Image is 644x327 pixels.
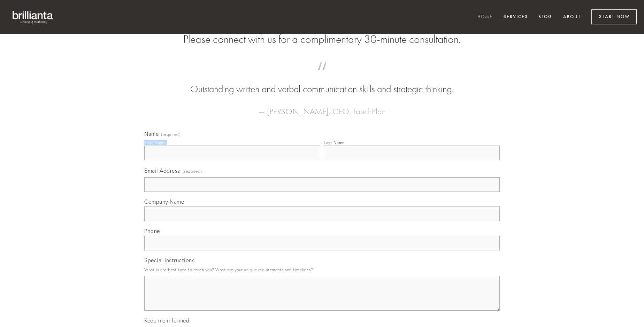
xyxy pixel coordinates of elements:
[324,140,345,145] div: Last Name
[499,11,532,23] a: Services
[473,11,497,23] a: Home
[161,132,181,137] span: (required)
[591,9,637,24] a: Start Now
[144,140,166,145] div: First Name
[144,227,160,234] span: Phone
[559,11,585,23] a: About
[155,69,489,83] span: “
[144,198,184,205] span: Company Name
[144,317,189,324] span: Keep me informed
[144,167,180,174] span: Email Address
[144,33,500,46] h2: Please connect with us for a complimentary 30-minute consultation.
[183,166,202,176] span: (required)
[144,265,500,274] p: What is the best time to reach you? What are your unique requirements and timelines?
[144,130,159,137] span: Name
[155,96,489,118] figcaption: — [PERSON_NAME], CEO, TouchPlan
[144,257,194,264] span: Special Instructions
[534,11,557,23] a: Blog
[155,69,489,96] blockquote: Outstanding written and verbal communication skills and strategic thinking.
[7,7,59,27] img: brillianta - research, strategy, marketing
